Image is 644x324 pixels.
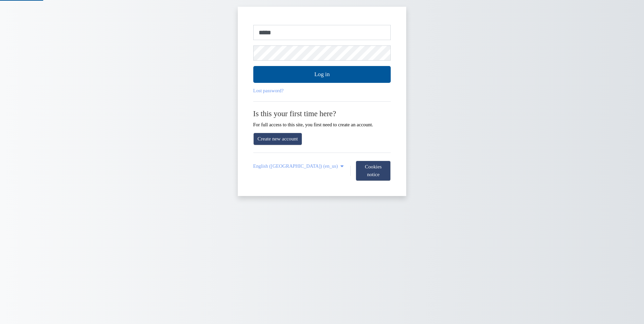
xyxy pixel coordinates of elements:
[253,109,391,118] h2: Is this your first time here?
[253,109,391,127] div: For full access to this site, you first need to create an account.
[253,133,302,145] a: Create new account
[253,163,345,169] a: English (United States) ‎(en_us)‎
[253,66,391,83] button: Log in
[356,161,391,181] button: Cookies notice
[253,88,284,93] a: Lost password?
